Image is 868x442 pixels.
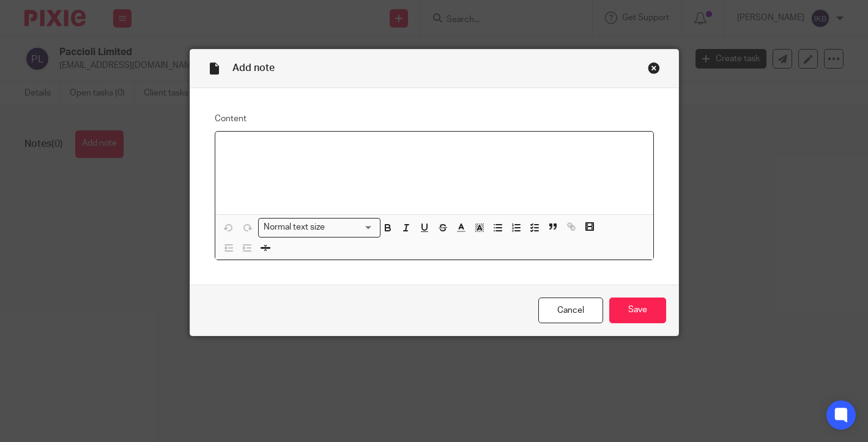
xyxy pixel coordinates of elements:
div: Close this dialog window [648,62,660,74]
input: Save [609,298,666,324]
a: Cancel [538,298,603,324]
div: Search for option [258,218,380,237]
span: Normal text size [261,221,328,234]
label: Content [215,113,654,125]
input: Search for option [328,221,373,234]
span: Add note [232,63,275,73]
